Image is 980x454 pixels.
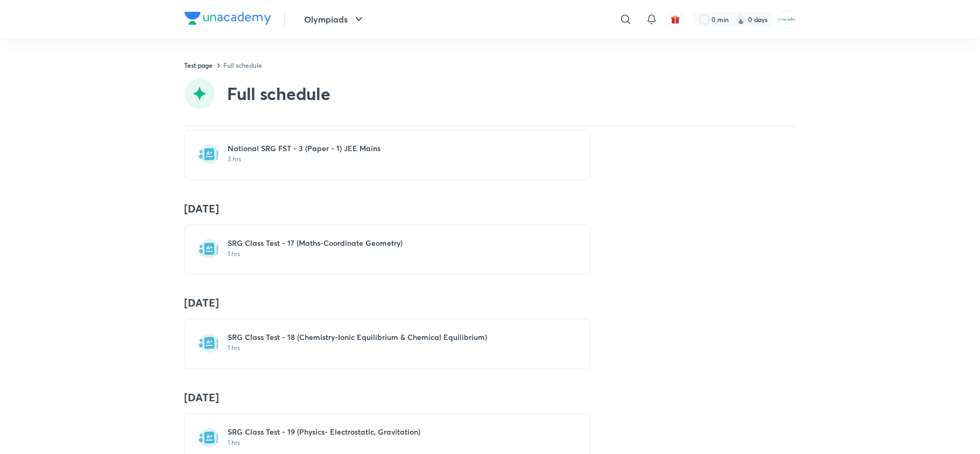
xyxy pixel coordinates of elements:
[298,9,372,30] button: Olympiads
[736,14,746,25] img: streak
[198,332,220,353] img: test
[185,391,796,405] h4: [DATE]
[778,10,796,29] img: MOHAMMED SHOAIB
[185,296,796,310] h4: [DATE]
[228,344,560,352] p: 1 hrs
[185,202,796,216] h4: [DATE]
[228,155,560,164] p: 3 hrs
[667,11,684,28] button: avatar
[198,143,220,165] img: test
[185,12,271,25] img: Company Logo
[228,332,560,343] h6: SRG Class Test - 18 (Chemistry-Ionic Equilibrium & Chemical Equilibrium)
[228,83,330,104] h2: Full schedule
[228,250,560,258] p: 1 hrs
[228,427,560,437] h6: SRG Class Test - 19 (Physics- Electrostatic, Gravitation)
[185,12,271,27] a: Company Logo
[228,238,560,249] h6: SRG Class Test - 17 (Maths-Coordinate Geometry)
[198,238,220,259] img: test
[228,438,560,447] p: 1 hrs
[198,427,220,448] img: test
[671,15,680,24] img: avatar
[185,61,213,69] a: Test page
[228,143,560,154] h6: National SRG FST - 3 (Paper - 1) JEE Mains
[224,61,263,69] a: Full schedule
